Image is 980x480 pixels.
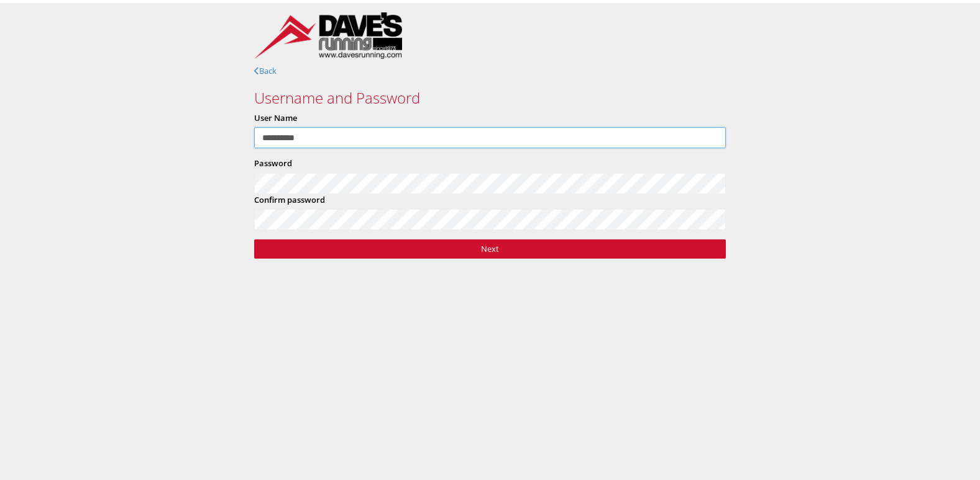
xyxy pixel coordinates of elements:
img: DavesRunningShophorizontallogo.png [254,12,402,59]
label: Password [254,158,292,170]
a: Back [254,65,277,76]
h3: Username and Password [254,90,726,106]
a: Next [254,239,726,259]
label: Confirm password [254,194,325,207]
label: User Name [254,112,297,125]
